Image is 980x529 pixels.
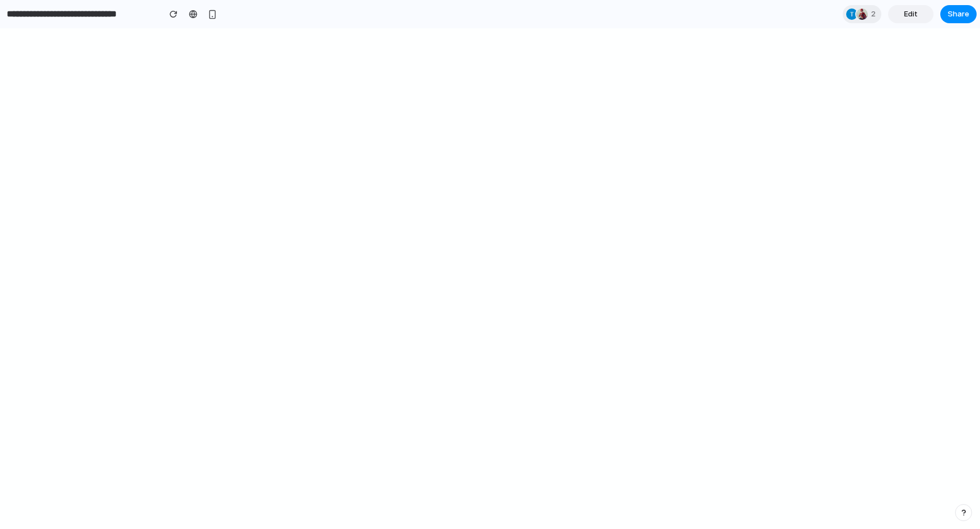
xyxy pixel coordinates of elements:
span: 2 [871,8,879,20]
span: Edit [904,8,918,20]
div: 2 [843,5,881,23]
a: Edit [888,5,933,23]
span: Share [948,8,969,20]
button: Share [940,5,977,23]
